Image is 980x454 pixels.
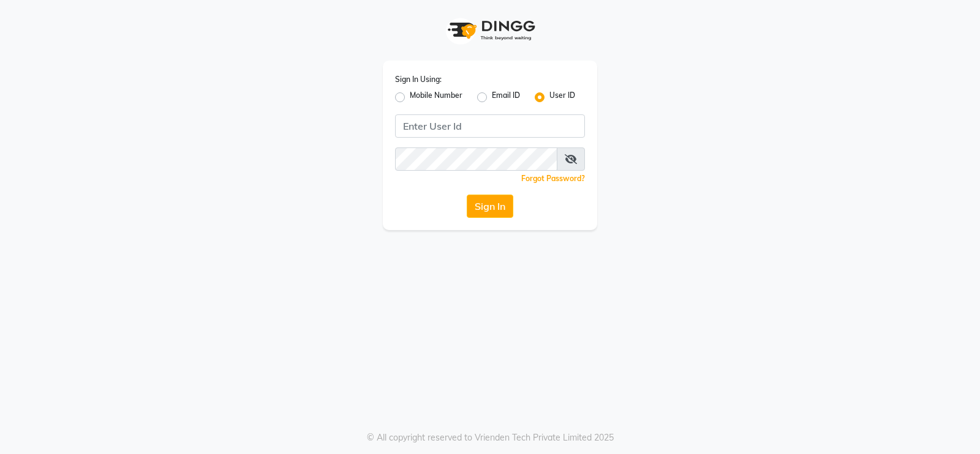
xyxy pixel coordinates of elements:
[549,90,575,105] label: User ID
[521,174,585,183] a: Forgot Password?
[492,90,520,105] label: Email ID
[441,12,539,48] img: logo1.svg
[395,147,557,171] input: Username
[395,114,585,138] input: Username
[395,74,442,85] label: Sign In Using:
[467,195,513,218] button: Sign In
[410,90,462,105] label: Mobile Number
